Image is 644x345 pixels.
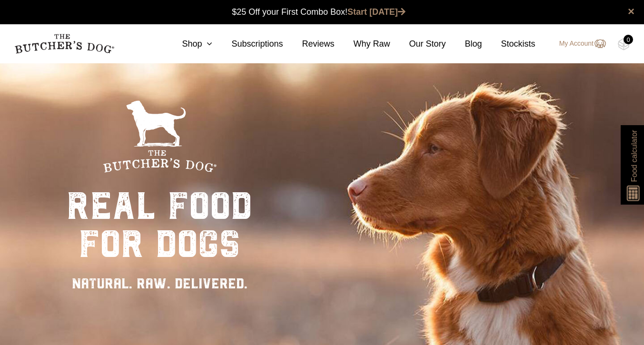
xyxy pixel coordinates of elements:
a: Our Story [390,38,446,50]
span: Food calculator [628,130,640,182]
div: real food for dogs [67,187,252,263]
a: close [628,6,634,17]
div: 0 [624,35,633,44]
a: My Account [550,38,606,49]
a: Blog [446,38,482,50]
div: NATURAL. RAW. DELIVERED. [67,273,252,294]
a: Stockists [482,38,535,50]
img: TBD_Cart-Empty.png [618,38,630,50]
a: Shop [163,38,212,50]
a: Why Raw [335,38,390,50]
a: Reviews [283,38,334,50]
a: Start [DATE] [347,7,406,17]
a: Subscriptions [212,38,283,50]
